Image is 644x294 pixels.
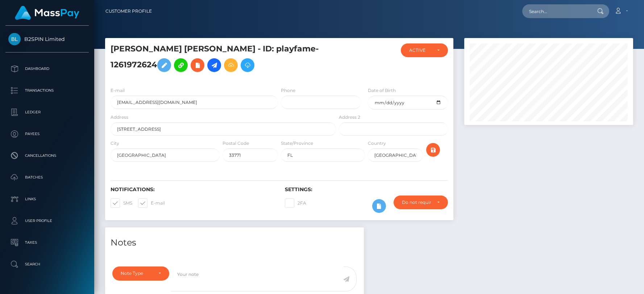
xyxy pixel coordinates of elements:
[223,140,249,147] label: Postal Code
[111,186,274,193] h6: Notifications:
[111,87,125,94] label: E-mail
[5,147,89,165] a: Cancellations
[111,43,332,76] h5: [PERSON_NAME] [PERSON_NAME] - ID: playfame-1261972624
[522,4,590,18] input: Search...
[8,85,86,96] p: Transactions
[8,150,86,161] p: Cancellations
[8,129,86,139] p: Payees
[138,198,165,208] label: E-mail
[5,125,89,143] a: Payees
[402,199,431,205] div: Do not require
[8,259,86,270] p: Search
[285,186,448,193] h6: Settings:
[281,87,295,94] label: Phone
[5,255,89,273] a: Search
[368,140,386,147] label: Country
[15,6,79,20] img: MassPay Logo
[8,194,86,205] p: Links
[121,270,153,276] div: Note Type
[112,266,169,280] button: Note Type
[368,87,396,94] label: Date of Birth
[281,140,313,147] label: State/Province
[111,236,358,249] h4: Notes
[5,60,89,78] a: Dashboard
[8,63,86,74] p: Dashboard
[5,36,89,42] span: B2SPIN Limited
[5,103,89,121] a: Ledger
[5,234,89,252] a: Taxes
[339,114,360,121] label: Address 2
[8,172,86,183] p: Batches
[5,168,89,186] a: Batches
[111,140,119,147] label: City
[8,215,86,226] p: User Profile
[8,107,86,118] p: Ledger
[409,47,431,53] div: ACTIVE
[8,237,86,248] p: Taxes
[285,198,306,208] label: 2FA
[5,190,89,208] a: Links
[394,196,448,209] button: Do not require
[207,58,221,72] a: Initiate Payout
[401,43,448,57] button: ACTIVE
[105,4,152,19] a: Customer Profile
[5,81,89,100] a: Transactions
[111,198,132,208] label: SMS
[5,212,89,230] a: User Profile
[8,33,21,45] img: B2SPIN Limited
[111,114,128,121] label: Address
